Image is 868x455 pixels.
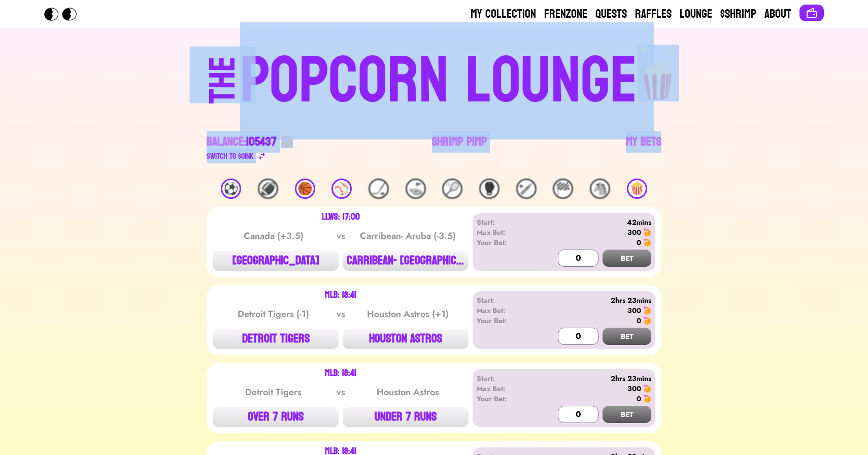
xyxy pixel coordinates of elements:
div: Balance: [207,134,277,150]
div: 🏒 [369,179,389,199]
button: HOUSTON ASTROS [343,329,469,349]
div: 2hrs 23mins [535,373,651,383]
button: [GEOGRAPHIC_DATA] [213,251,339,271]
div: Detroit Tigers (-1) [222,307,325,321]
div: Your Bet: [477,394,535,404]
div: 0 [637,237,641,248]
button: CARRIBEAN- [GEOGRAPHIC_DATA] [343,251,469,271]
div: Start: [477,217,535,227]
div: Switch to $ OINK [207,150,254,162]
a: Shrimp Pimp [432,134,487,162]
div: ⚾️ [331,179,352,199]
div: Start: [477,373,535,383]
div: 300 [627,305,641,316]
div: vs [335,385,347,399]
div: 300 [627,227,641,237]
div: 🏀 [295,179,315,199]
div: Start: [477,295,535,305]
a: $Shrimp [720,6,756,22]
button: BET [603,250,651,267]
button: BET [603,406,651,423]
div: POPCORN LOUNGE [240,49,638,114]
div: 🎾 [442,179,462,199]
div: Houston Astros (+1) [356,307,459,321]
div: ⚽️ [221,179,241,199]
div: 42mins [535,217,651,227]
div: Your Bet: [477,237,535,248]
div: vs [335,307,347,321]
button: UNDER 7 RUNS [343,407,469,427]
div: Canada (+3.5) [222,229,325,243]
div: 0 [637,316,641,326]
div: 🥊 [479,179,499,199]
a: THEPOPCORN LOUNGEpopcorn [121,45,747,114]
img: 🍤 [643,384,651,393]
div: MLB: 18:41 [325,291,356,299]
span: 105437 [246,131,277,153]
a: Raffles [635,6,672,22]
div: Houston Astros [356,385,459,399]
img: Popcorn [44,8,85,21]
div: 🐴 [590,179,610,199]
a: Frenzone [544,6,587,22]
div: ⛳️ [406,179,426,199]
div: 🍿 [627,179,647,199]
div: 300 [627,383,641,394]
div: Max Bet: [477,383,535,394]
button: OVER 7 RUNS [213,407,339,427]
img: Connect wallet [806,7,818,19]
div: vs [335,229,347,243]
img: 🍤 [643,395,651,403]
div: Max Bet: [477,227,535,237]
img: 🍤 [281,136,293,148]
div: Detroit Tigers [222,385,325,399]
div: 🏈 [258,179,278,199]
div: 🏁 [553,179,573,199]
button: BET [603,328,651,345]
img: 🍤 [643,317,651,325]
a: Quests [595,6,627,22]
div: 0 [637,394,641,404]
img: 🍤 [643,306,651,314]
div: 2hrs 23mins [535,295,651,305]
a: Lounge [680,6,712,22]
a: My Collection [471,6,536,22]
a: About [764,6,791,22]
img: 🍤 [643,238,651,247]
div: 🏏 [516,179,537,199]
div: THE [205,56,241,124]
div: MLB: 18:41 [325,369,356,377]
button: DETROIT TIGERS [213,329,339,349]
img: 🍤 [643,228,651,236]
div: Your Bet: [477,316,535,326]
img: popcorn [638,45,679,101]
div: LLWS: 17:00 [322,213,360,221]
div: Max Bet: [477,305,535,316]
div: Carribean- Aruba (-3.5) [356,229,459,243]
a: My Bets [626,134,661,162]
